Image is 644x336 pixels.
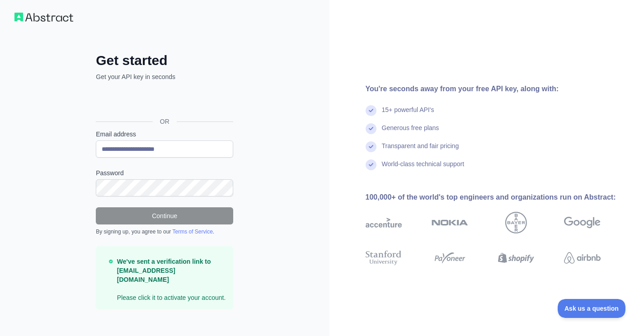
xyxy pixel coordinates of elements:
img: accenture [366,212,402,233]
iframe: Toggle Customer Support [558,299,626,318]
p: Get your API key in seconds [96,72,233,81]
label: Email address [96,130,233,139]
img: check mark [366,159,376,170]
p: Please click it to activate your account. [117,257,226,302]
img: bayer [505,212,527,233]
img: google [564,212,601,233]
a: Terms of Service [172,229,212,235]
img: Workflow [14,13,73,22]
img: check mark [366,105,376,116]
img: shopify [498,249,535,267]
div: By signing up, you agree to our . [96,228,233,235]
strong: We've sent a verification link to [EMAIL_ADDRESS][DOMAIN_NAME] [117,258,211,283]
div: World-class technical support [382,159,465,177]
label: Password [96,168,233,177]
div: Generous free plans [382,123,439,141]
div: You're seconds away from your free API key, along with: [366,84,630,94]
div: 15+ powerful API's [382,105,434,123]
div: Transparent and fair pricing [382,141,459,159]
iframe: Sign in with Google Button [91,91,236,111]
img: check mark [366,123,376,134]
img: payoneer [432,249,468,267]
h2: Get started [96,52,233,69]
span: OR [153,117,177,126]
img: airbnb [564,249,601,267]
img: stanford university [366,249,402,267]
img: check mark [366,141,376,152]
img: nokia [432,212,468,233]
div: 100,000+ of the world's top engineers and organizations run on Abstract: [366,192,630,203]
button: Continue [96,207,233,224]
